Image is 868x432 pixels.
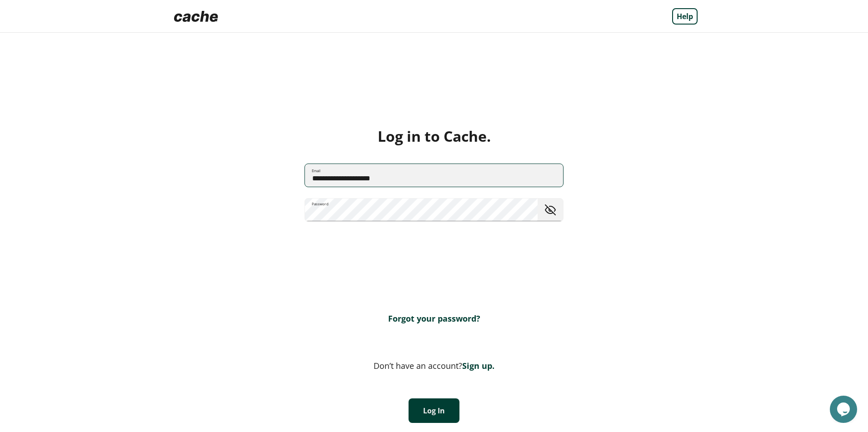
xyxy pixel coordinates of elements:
[388,313,480,324] a: Forgot your password?
[170,7,222,25] img: Logo
[672,8,698,25] a: Help
[312,168,320,174] label: Email
[409,398,459,423] button: Log In
[170,127,698,145] div: Log in to Cache.
[462,360,494,371] a: Sign up.
[312,201,329,207] label: Password
[830,396,859,423] iframe: chat widget
[170,360,698,371] div: Don’t have an account?
[541,201,559,219] button: toggle password visibility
